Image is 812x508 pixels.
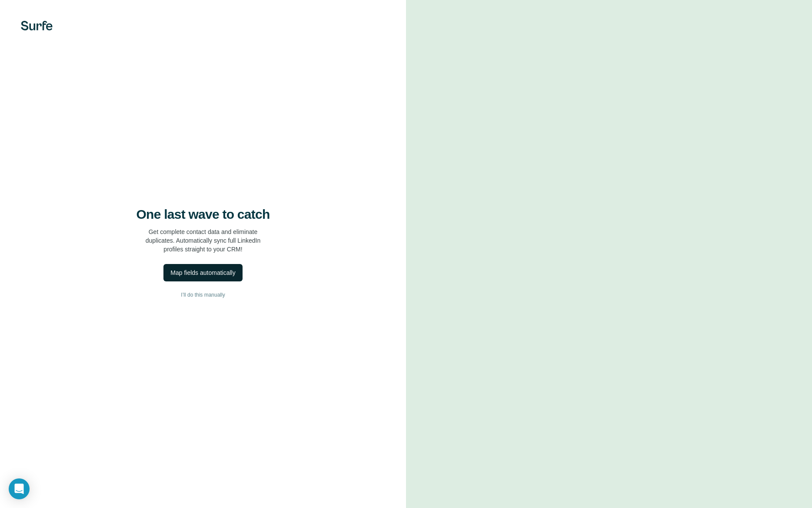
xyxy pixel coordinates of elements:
[17,288,389,301] button: I’ll do this manually
[146,227,261,254] p: Get complete contact data and eliminate duplicates. Automatically sync full LinkedIn profiles str...
[163,264,242,281] button: Map fields automatically
[181,291,225,299] span: I’ll do this manually
[9,478,30,499] div: Open Intercom Messenger
[21,21,53,30] img: Surfe's logo
[170,268,235,277] div: Map fields automatically
[136,207,270,222] h4: One last wave to catch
